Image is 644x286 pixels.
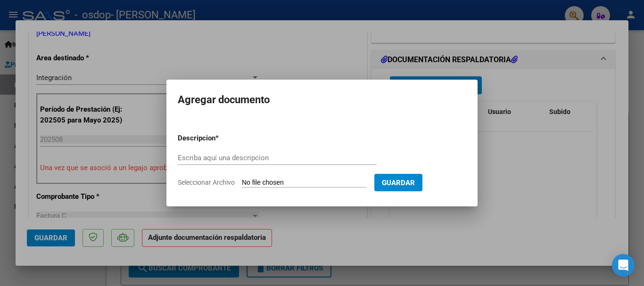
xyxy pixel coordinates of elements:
[382,179,415,187] span: Guardar
[178,133,264,144] p: Descripcion
[612,254,635,277] div: Open Intercom Messenger
[374,174,422,191] button: Guardar
[178,91,466,109] h2: Agregar documento
[178,179,235,186] span: Seleccionar Archivo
